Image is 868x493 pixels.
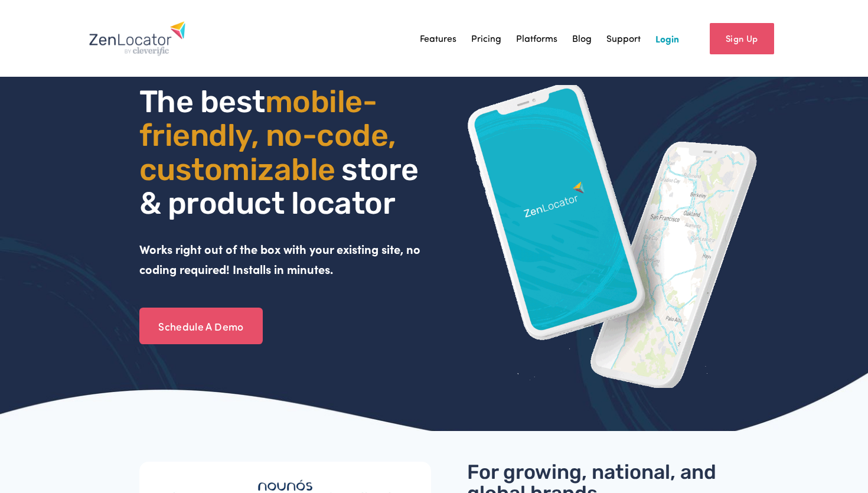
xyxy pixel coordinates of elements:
[139,83,403,187] span: mobile- friendly, no-code, customizable
[139,83,265,120] span: The best
[467,85,759,388] img: ZenLocator phone mockup gif
[139,241,423,277] strong: Works right out of the box with your existing site, no coding required! Installs in minutes.
[516,30,557,47] a: Platforms
[710,23,774,54] a: Sign Up
[471,30,501,47] a: Pricing
[655,30,679,47] a: Login
[420,30,456,47] a: Features
[89,21,186,56] img: Zenlocator
[139,308,263,344] a: Schedule A Demo
[572,30,592,47] a: Blog
[139,151,425,221] span: store & product locator
[606,30,641,47] a: Support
